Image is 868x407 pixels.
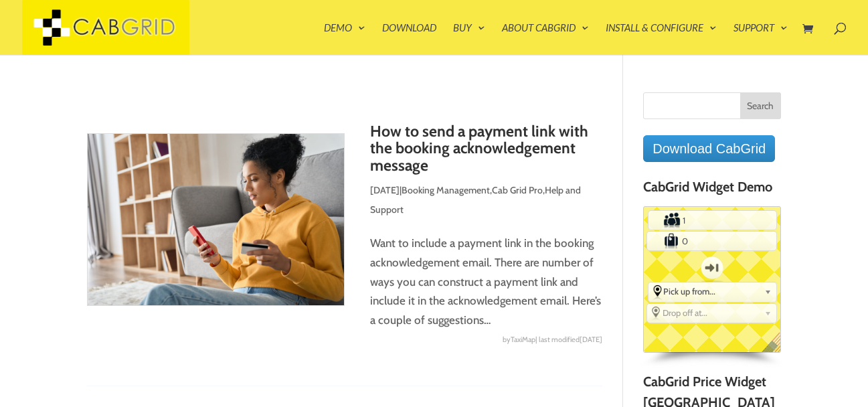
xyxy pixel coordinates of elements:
h4: CabGrid Price Widget [643,374,781,396]
div: Select the place the destination address is within [647,304,776,321]
span: [DATE] [580,335,602,344]
span: Pick up from... [663,286,758,297]
h4: CabGrid Widget Demo [643,179,781,201]
a: Buy [453,23,485,55]
input: Number of Passengers [681,211,744,228]
input: Number of Suitcases [680,232,744,249]
div: by | last modified [87,330,602,349]
a: CabGrid Taxi Plugin [22,19,189,33]
a: How to send a payment link with the booking acknowledgement message [370,122,588,175]
a: Cab Grid Pro [492,184,543,196]
a: Booking Management [402,184,490,196]
span: English [762,332,791,362]
span: Drop off at... [663,307,759,318]
input: Search [740,92,782,119]
p: | , , [87,181,602,230]
a: Support [733,23,788,55]
span: [DATE] [370,184,400,196]
a: Help and Support [370,184,581,216]
p: Want to include a payment link in the booking acknowledgement email. There are number of ways you... [87,234,602,331]
img: How to send a payment link with the booking acknowledgement message [87,133,345,305]
a: Demo [324,23,365,55]
label: Number of Suitcases [648,232,680,250]
a: Install & Configure [606,23,717,55]
label: One-way [693,251,732,284]
div: Select the place the starting address falls within [648,282,776,300]
a: Download CabGrid [643,135,775,162]
a: Download [382,23,436,55]
a: About CabGrid [502,23,589,55]
span: TaxiMap [511,330,535,349]
label: Number of Passengers [648,212,680,229]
